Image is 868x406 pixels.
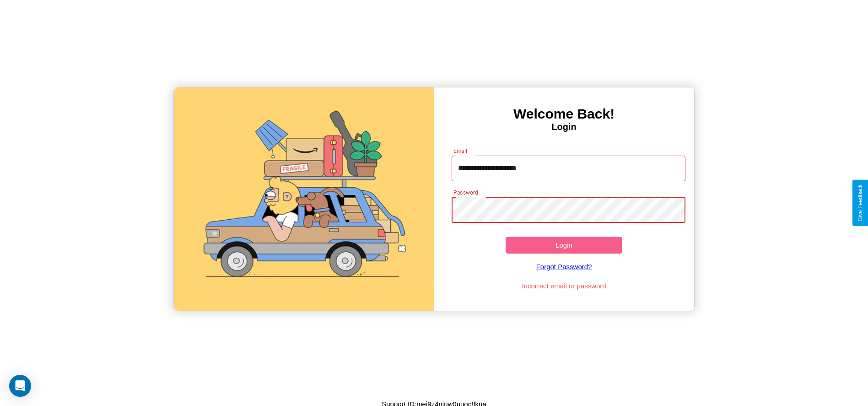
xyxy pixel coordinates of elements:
[434,122,694,132] h4: Login
[434,106,694,122] h3: Welcome Back!
[174,87,434,311] img: gif
[447,254,681,280] a: Forgot Password?
[453,147,468,155] label: Email
[447,280,681,292] p: Incorrect email or password
[453,189,478,196] label: Password
[9,375,31,397] div: Open Intercom Messenger
[857,184,863,222] div: Give Feedback
[506,237,623,254] button: Login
